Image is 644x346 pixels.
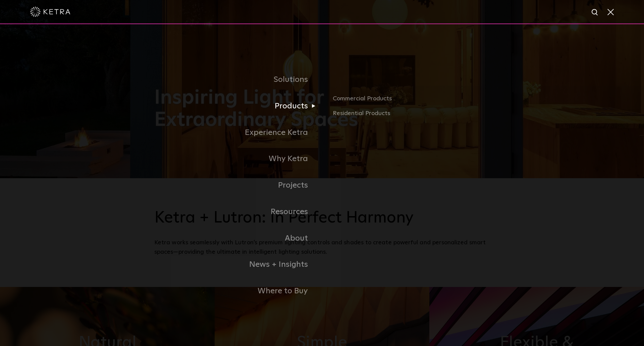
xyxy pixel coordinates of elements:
a: News + Insights [154,251,322,278]
a: Residential Products [333,109,490,118]
img: search icon [591,8,599,17]
a: Products [154,93,322,119]
a: Solutions [154,66,322,93]
a: Why Ketra [154,146,322,172]
a: Where to Buy [154,278,322,304]
a: Resources [154,199,322,225]
img: ketra-logo-2019-white [30,7,70,17]
a: Commercial Products [333,94,490,109]
a: Experience Ketra [154,119,322,146]
div: Navigation Menu [154,66,490,304]
a: About [154,225,322,252]
a: Projects [154,172,322,199]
